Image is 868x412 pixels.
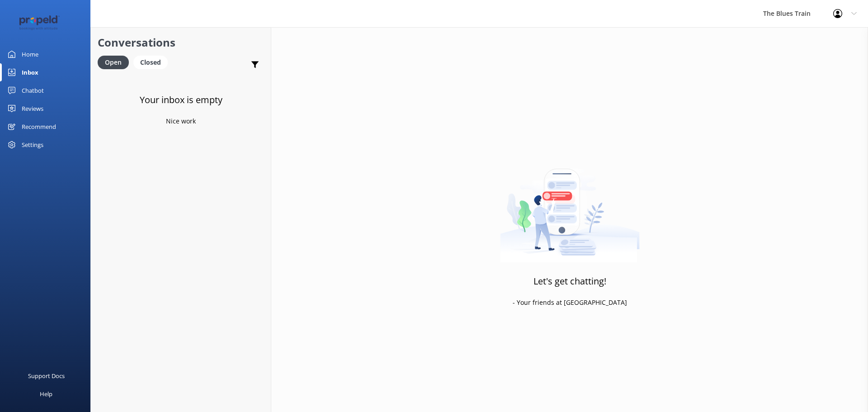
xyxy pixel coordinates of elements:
[140,93,222,107] h3: Your inbox is empty
[513,298,627,308] p: - Your friends at [GEOGRAPHIC_DATA]
[133,56,168,69] div: Closed
[98,56,129,69] div: Open
[98,34,264,51] h2: Conversations
[500,150,640,263] img: artwork of a man stealing a conversation from at giant smartphone
[98,57,133,67] a: Open
[28,367,65,385] div: Support Docs
[533,274,606,289] h3: Let's get chatting!
[22,81,44,99] div: Chatbot
[22,136,43,154] div: Settings
[14,15,66,30] img: 12-1677471078.png
[22,118,56,136] div: Recommend
[133,57,172,67] a: Closed
[40,385,52,403] div: Help
[22,45,38,63] div: Home
[166,116,196,126] p: Nice work
[22,63,38,81] div: Inbox
[22,99,43,118] div: Reviews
